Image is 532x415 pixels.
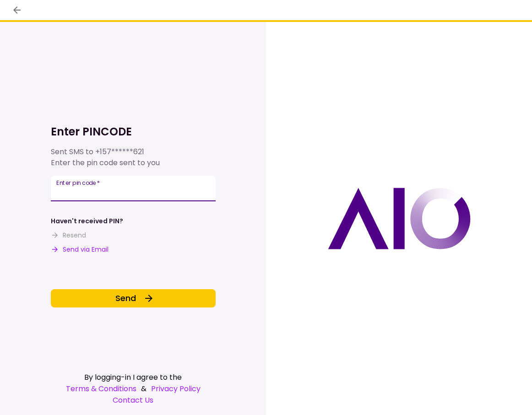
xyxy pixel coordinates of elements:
[51,231,86,240] button: Resend
[51,289,216,307] button: Send
[51,394,216,406] a: Contact Us
[9,2,25,18] button: back
[115,292,136,304] span: Send
[51,372,216,383] div: By logging-in I agree to the
[51,216,123,226] div: Haven't received PIN?
[51,146,216,168] div: Sent SMS to Enter the pin code sent to you
[51,124,216,139] h1: Enter PINCODE
[66,383,136,394] a: Terms & Conditions
[51,245,109,254] button: Send via Email
[151,383,201,394] a: Privacy Policy
[56,179,100,187] label: Enter pin code
[328,188,471,249] img: AIO logo
[51,383,216,394] div: &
